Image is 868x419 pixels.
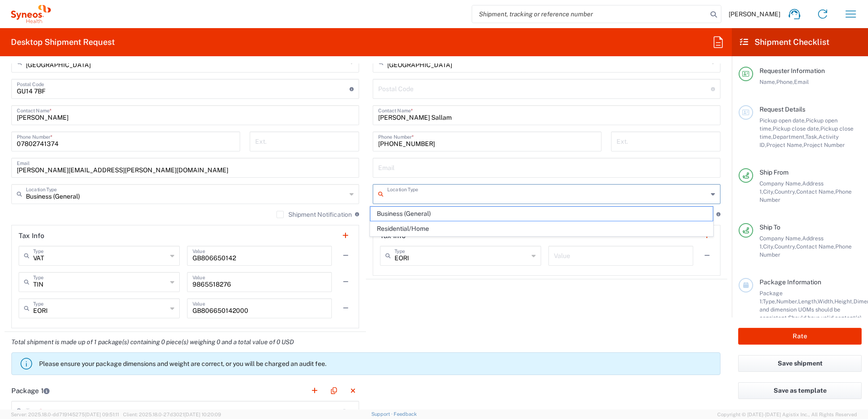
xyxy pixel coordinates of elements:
h2: Shipment Checklist [740,37,829,48]
h2: Package 1 [11,386,49,395]
h2: Tax Info [19,231,44,240]
span: Type, [763,298,776,305]
span: Ship From [759,169,789,176]
span: Residential/Home [370,222,713,236]
span: Package Information [759,278,821,286]
span: Department, [773,133,805,140]
span: Name, [759,78,776,85]
span: [DATE] 09:51:11 [85,412,119,417]
span: Contact Name, [796,243,835,250]
label: Shipment Notification [276,211,352,218]
button: Rate [738,328,862,345]
span: Should have valid content(s) [788,314,862,321]
span: Request Details [759,106,805,113]
input: Shipment, tracking or reference number [472,5,707,23]
span: Company Name, [759,180,802,187]
span: Task, [805,133,819,140]
span: Pickup open date, [759,117,806,124]
span: [DATE] 10:20:09 [184,412,221,417]
span: Email [794,78,809,85]
span: Length, [798,298,818,305]
span: Country, [774,188,796,195]
span: Width, [818,298,834,305]
button: Save shipment [738,355,862,372]
span: Requester Information [759,67,825,74]
span: Phone, [776,78,794,85]
span: City, [763,188,774,195]
span: Company Name, [759,235,802,242]
span: City, [763,243,774,250]
p: Please ensure your package dimensions and weight are correct, or you will be charged an audit fee. [39,360,716,368]
span: Height, [834,298,853,305]
span: Country, [774,243,796,250]
em: Total shipment is made up of 1 package(s) containing 0 piece(s) weighing 0 and a total value of 0... [5,338,301,346]
span: Ship To [759,224,780,231]
span: Pickup close date, [773,125,820,132]
span: Project Number [804,141,845,148]
a: Feedback [394,411,417,417]
span: Server: 2025.18.0-dd719145275 [11,412,119,417]
span: Project Name, [766,141,804,148]
span: Package 1: [759,290,783,305]
span: Number, [776,298,798,305]
a: Support [371,411,394,417]
span: Business (General) [370,207,713,221]
span: Copyright © [DATE]-[DATE] Agistix Inc., All Rights Reserved [717,410,857,419]
span: Contact Name, [796,188,835,195]
h2: Desktop Shipment Request [11,37,115,48]
span: [PERSON_NAME] [729,10,780,18]
button: Save as template [738,382,862,399]
span: Client: 2025.18.0-27d3021 [123,412,221,417]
